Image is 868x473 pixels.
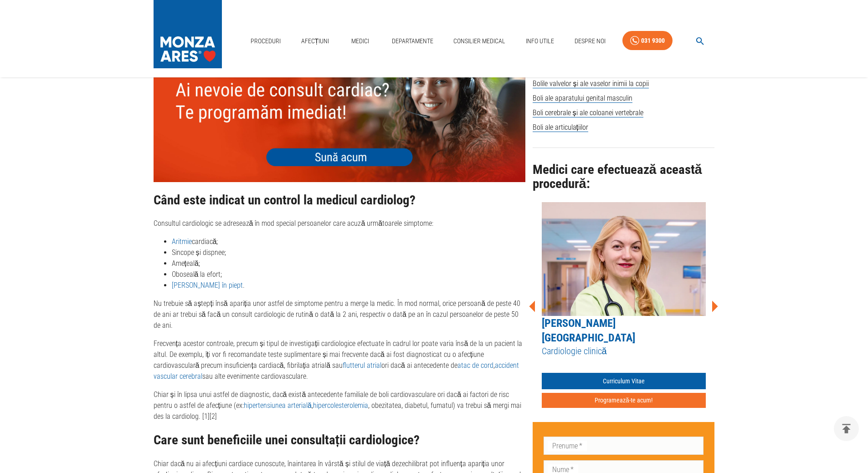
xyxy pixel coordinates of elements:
span: Boli ale articulațiilor [533,123,588,132]
span: Boli ale aparatului genital masculin [533,94,632,103]
li: cardiacă; [172,236,525,247]
a: Info Utile [522,32,558,51]
a: Consilier Medical [450,32,509,51]
a: Proceduri [247,32,284,51]
span: Boli cerebrale și ale coloanei vertebrale [533,108,643,117]
a: [PERSON_NAME] în piept [172,281,243,290]
a: Curriculum Vitae [542,373,706,390]
li: Amețeală; [172,258,525,269]
a: hipertensiunea arterială [244,401,312,410]
p: Consultul cardiologic se adresează în mod special persoanelor care acuză următoarele simptome: [154,218,525,229]
a: 031 9300 [622,31,673,51]
p: Chiar și în lipsa unui astfel de diagnostic, dacă există antecedente familiale de boli cardiovasc... [154,389,525,422]
a: flutterul atrial [343,361,381,370]
img: Programare consult cardiac [154,33,525,182]
div: 031 9300 [641,35,665,46]
button: delete [834,416,859,441]
span: Bolile valvelor și ale vaselor inimii la copii [533,79,649,88]
h2: Când este indicat un control la medicul cardiolog? [154,193,525,208]
li: . [172,280,525,291]
a: Medici [346,32,375,51]
p: Nu trebuie să aștepți însă apariția unor astfel de simptome pentru a merge la medic. În mod norma... [154,298,525,331]
h2: Care sunt beneficiile unei consultații cardiologice? [154,433,525,448]
a: Afecțiuni [298,32,333,51]
h5: Cardiologie clinică [542,345,706,357]
p: Frecvența acestor controale, precum și tipul de investigații cardiologice efectuate în cadrul lor... [154,338,525,382]
button: Programează-te acum! [542,393,706,408]
li: Sincope și dispnee; [172,247,525,258]
a: Departamente [388,32,437,51]
a: atac de cord [457,361,493,370]
a: [PERSON_NAME][GEOGRAPHIC_DATA] [542,317,635,344]
h2: Medici care efectuează această procedură: [533,163,715,191]
a: Aritmie [172,237,192,246]
a: Despre Noi [571,32,609,51]
a: hipercolesterolemia [313,401,368,410]
li: Oboseală la efort; [172,269,525,280]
